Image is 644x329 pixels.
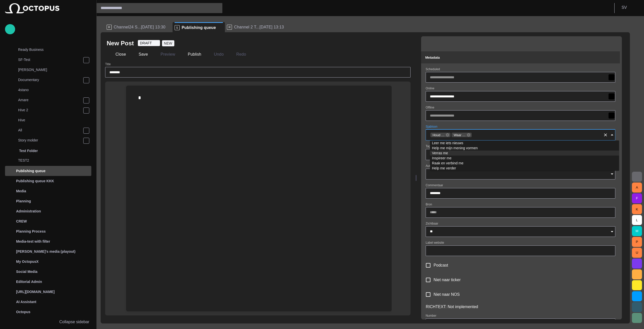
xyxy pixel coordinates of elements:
[8,85,91,95] div: 4stano
[426,314,436,318] label: Number
[632,226,642,236] button: M
[618,3,641,12] button: SV
[421,51,620,63] button: Metadata
[632,248,642,258] button: U
[16,168,46,173] p: Publishing queue
[16,219,27,224] p: CREW
[430,133,451,137] div: Houd me op de hoogte
[5,287,91,297] div: [URL][DOMAIN_NAME]
[16,239,50,244] p: Media-test with filter
[16,289,55,294] p: [URL][DOMAIN_NAME]
[8,75,91,85] div: Documentary
[16,229,46,234] p: Planning Process
[5,246,91,257] div: [PERSON_NAME]'s media (playout)
[8,116,91,126] div: Hive
[8,126,91,136] div: All
[8,55,91,65] div: SF-Test
[18,158,91,163] p: TEST2
[234,25,284,30] span: Channel 2 T...[DATE] 13:13
[5,216,91,226] div: CREW
[16,178,54,184] p: Publishing queue KKK
[16,199,31,204] p: Planning
[18,138,83,143] p: Story molder
[16,309,30,314] p: Octopus
[105,22,173,32] div: RChannel24 S...[DATE] 13:30
[59,319,89,325] p: Collapse sidebar
[16,269,37,274] p: Social Media
[5,186,91,196] div: Media
[18,87,91,92] p: 4stano
[632,237,642,247] button: P
[140,41,152,46] span: DRAFT
[18,57,83,62] p: SF-Test
[452,133,472,137] div: Waar hebben we het over
[426,183,443,187] label: Commentaar
[426,125,437,129] label: Sjabloon
[8,105,91,116] div: Hive 2
[426,67,440,71] label: Scheduled
[107,39,134,47] h2: New Post
[18,128,83,133] p: All
[227,25,232,30] p: R
[452,133,468,138] span: Waar hebben we het over
[632,193,642,203] button: F
[8,156,91,166] div: TEST2
[426,86,434,91] label: Online
[8,95,91,105] div: Amare
[18,118,91,123] p: Hive
[426,202,432,206] label: Bron
[433,291,460,298] span: Niet naar NOS
[426,164,434,168] label: Auteur
[426,144,440,149] label: Tags - dics
[179,50,203,59] button: Publish
[426,221,438,226] label: Zichtbaar
[430,156,619,161] td: Inspireer me
[138,40,160,46] button: DRAFT
[632,182,642,193] button: A
[430,161,619,166] td: Raak en verbind me
[18,77,83,82] p: Documentary
[8,45,91,55] div: Ready Business
[430,166,619,171] td: Help me verder
[175,25,180,30] p: S
[107,50,128,59] button: Close
[107,25,112,30] p: R
[426,240,444,245] label: Label website
[16,189,26,194] p: Media
[182,25,216,30] span: Publishing queue
[18,67,91,72] p: [PERSON_NAME]
[602,131,609,138] button: Clear
[609,131,616,138] button: Close
[426,105,434,110] label: Offline
[5,307,91,317] div: Octopus
[16,249,75,254] p: [PERSON_NAME]'s media (playout)
[430,145,619,151] td: Help me mijn mening vormen
[433,262,448,268] span: Podcast
[16,209,41,214] p: Administration
[632,204,642,214] button: K
[18,107,83,113] p: Hive 2
[609,228,616,235] button: Open
[5,297,91,307] div: AI Assistant
[5,317,91,327] button: Collapse sidebar
[18,47,91,52] p: Ready Business
[16,259,38,264] p: My OctopusX
[5,236,91,246] div: Media-test with filter
[16,299,36,304] p: AI Assistant
[622,5,627,11] p: S V
[18,97,83,102] p: Amare
[114,25,166,30] span: Channel24 S...[DATE] 13:30
[8,65,91,75] div: [PERSON_NAME]
[16,279,42,284] p: Editorial Admin
[8,136,91,146] div: Story molder
[5,3,59,13] img: Octopus News Room
[105,62,111,66] label: Title
[430,140,619,145] td: Leer me iets nieuws
[5,166,91,176] div: Publishing queue
[430,133,447,138] span: Houd me op de hoogte
[130,50,150,59] button: Save
[426,304,615,310] div: RICHTEXT : Not implemented
[425,56,440,59] span: Metadata
[173,22,225,32] div: SPublishing queue
[225,22,293,32] div: RChannel 2 T...[DATE] 13:13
